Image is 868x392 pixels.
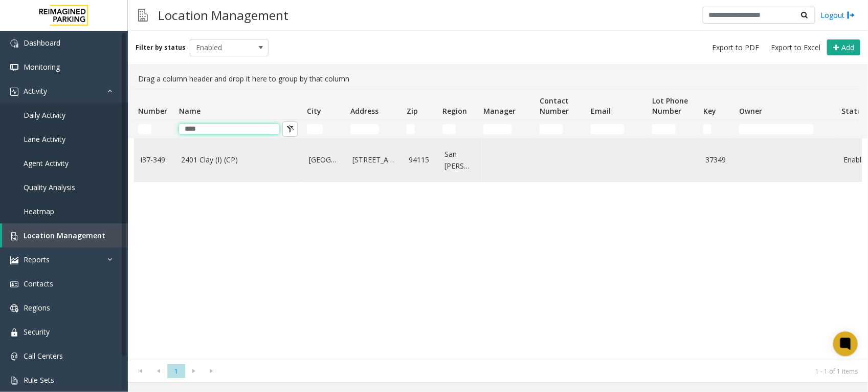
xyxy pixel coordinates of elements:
[128,89,868,360] div: Data table
[10,88,18,96] img: 'icon'
[703,124,711,134] input: Key Filter
[309,154,340,166] a: [GEOGRAPHIC_DATA]
[652,96,688,116] span: Lot Phone Number
[24,38,60,48] span: Dashboard
[24,62,60,72] span: Monitoring
[2,223,128,247] a: Location Management
[307,124,323,134] input: City Filter
[24,86,47,96] span: Activity
[179,106,201,116] span: Name
[479,120,536,138] td: Manager Filter
[303,120,346,138] td: City Filter
[540,124,563,134] input: Contact Number Filter
[841,43,854,52] span: Add
[820,10,855,20] a: Logout
[442,106,467,116] span: Region
[138,124,151,134] input: Number Filter
[134,69,862,89] div: Drag a column header and drop it here to group by that column
[350,124,379,134] input: Address Filter
[708,40,763,55] button: Export to PDF
[179,124,279,134] input: Name Filter
[346,120,403,138] td: Address Filter
[136,43,186,52] label: Filter by status
[24,182,75,192] span: Quality Analysis
[138,3,148,28] img: pageIcon
[190,39,253,56] span: Enabled
[153,3,294,28] h3: Location Management
[847,10,855,20] img: logout
[24,255,50,264] span: Reports
[591,106,611,116] span: Email
[652,124,676,134] input: Lot Phone Number Filter
[10,39,18,48] img: 'icon'
[307,106,321,116] span: City
[10,232,18,240] img: 'icon'
[350,106,379,116] span: Address
[771,43,820,53] span: Export to Excel
[843,154,867,166] a: Enabled
[703,106,716,116] span: Key
[10,64,18,72] img: 'icon'
[827,39,860,56] button: Add
[167,364,185,378] span: Page 1
[24,327,50,337] span: Security
[24,207,54,216] span: Heatmap
[175,120,303,138] td: Name Filter
[699,120,735,138] td: Key Filter
[10,353,18,361] img: 'icon'
[438,120,479,138] td: Region Filter
[767,40,825,55] button: Export to Excel
[407,106,418,116] span: Zip
[483,124,512,134] input: Manager Filter
[10,280,18,288] img: 'icon'
[712,43,759,53] span: Export to PDF
[10,328,18,337] img: 'icon'
[140,154,169,166] a: I37-349
[10,377,18,385] img: 'icon'
[10,304,18,313] img: 'icon'
[24,303,50,313] span: Regions
[10,256,18,264] img: 'icon'
[352,154,396,166] a: [STREET_ADDRESS]
[739,106,762,116] span: Owner
[181,154,297,166] a: 2401 Clay (I) (CP)
[24,110,65,120] span: Daily Activity
[739,124,814,134] input: Owner Filter
[705,154,729,166] a: 37349
[444,149,473,172] a: San [PERSON_NAME]
[591,124,625,134] input: Email Filter
[442,124,456,134] input: Region Filter
[24,279,53,288] span: Contacts
[407,124,415,134] input: Zip Filter
[282,121,298,137] button: Clear
[24,231,105,240] span: Location Management
[24,375,54,385] span: Rule Sets
[648,120,699,138] td: Lot Phone Number Filter
[587,120,648,138] td: Email Filter
[138,106,167,116] span: Number
[227,367,858,376] kendo-pager-info: 1 - 1 of 1 items
[403,120,438,138] td: Zip Filter
[735,120,837,138] td: Owner Filter
[24,158,69,168] span: Agent Activity
[483,106,516,116] span: Manager
[24,351,63,361] span: Call Centers
[536,120,587,138] td: Contact Number Filter
[540,96,569,116] span: Contact Number
[134,120,175,138] td: Number Filter
[24,134,65,144] span: Lane Activity
[409,154,432,166] a: 94115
